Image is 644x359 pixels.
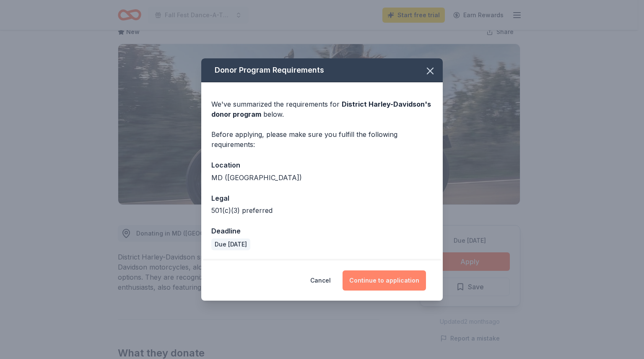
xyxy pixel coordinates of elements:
[211,193,433,204] div: Legal
[211,160,433,170] div: Location
[201,58,443,82] div: Donor Program Requirements
[310,270,331,291] button: Cancel
[211,173,433,183] div: MD ([GEOGRAPHIC_DATA])
[211,225,433,236] div: Deadline
[211,99,433,119] div: We've summarized the requirements for below.
[211,129,433,149] div: Before applying, please make sure you fulfill the following requirements:
[211,238,250,250] div: Due [DATE]
[343,270,426,291] button: Continue to application
[211,205,433,215] div: 501(c)(3) preferred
